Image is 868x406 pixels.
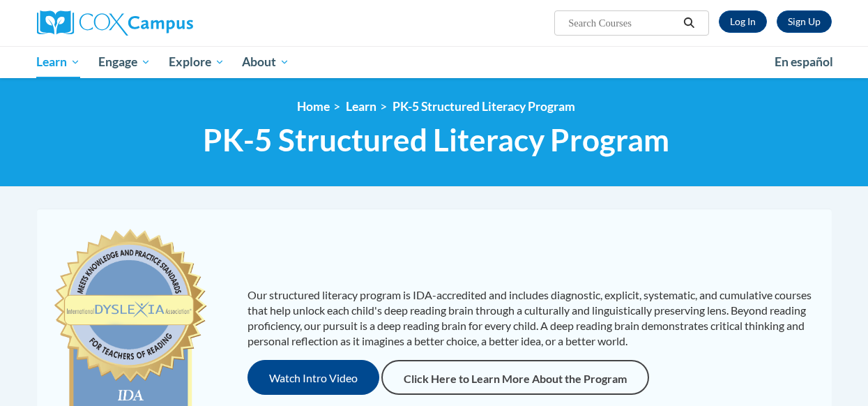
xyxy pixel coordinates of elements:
[26,46,842,78] div: Main menu
[346,99,376,114] a: Learn
[719,10,767,33] a: Log In
[248,360,379,395] button: Watch Intro Video
[169,54,224,70] span: Explore
[37,10,288,36] a: Cox Campus
[297,99,330,114] a: Home
[381,360,649,395] a: Click Here to Learn More About the Program
[203,121,669,158] span: PK-5 Structured Literacy Program
[777,10,832,33] a: Register
[393,99,575,114] a: PK-5 Structured Literacy Program
[766,47,842,77] a: En español
[248,287,818,349] p: Our structured literacy program is IDA-accredited and includes diagnostic, explicit, systematic, ...
[98,54,151,70] span: Engage
[89,46,160,78] a: Engage
[242,54,289,70] span: About
[36,54,80,70] span: Learn
[775,54,833,69] span: En español
[37,10,193,36] img: Cox Campus
[28,46,90,78] a: Learn
[567,15,678,31] input: Search Courses
[233,46,298,78] a: About
[678,15,699,31] button: Search
[160,46,234,78] a: Explore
